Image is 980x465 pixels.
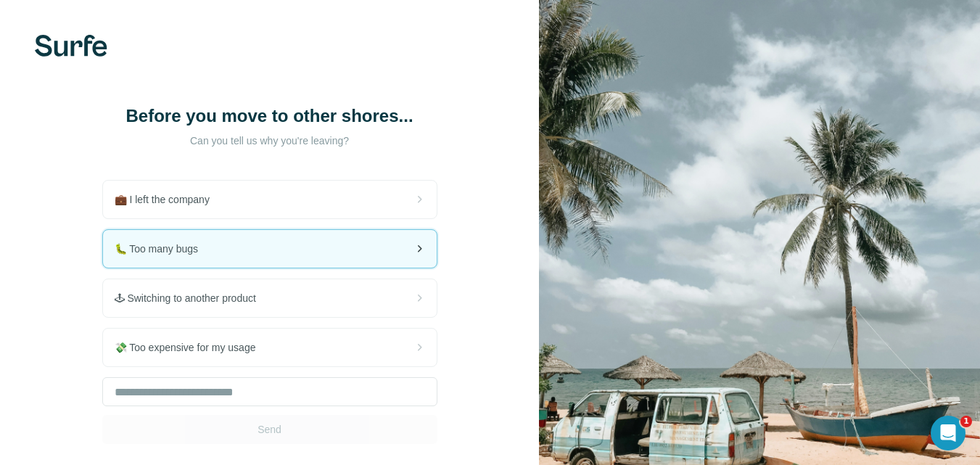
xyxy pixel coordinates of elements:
iframe: Intercom live chat [931,416,965,450]
span: 🕹 Switching to another product [115,291,268,305]
span: 1 [960,416,972,427]
p: Can you tell us why you're leaving? [125,133,415,148]
img: Surfe's logo [35,35,107,57]
h1: Before you move to other shores... [125,104,415,128]
span: 💼 I left the company [115,192,221,207]
span: 💸 Too expensive for my usage [115,340,268,355]
span: 🐛 Too many bugs [115,242,210,256]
